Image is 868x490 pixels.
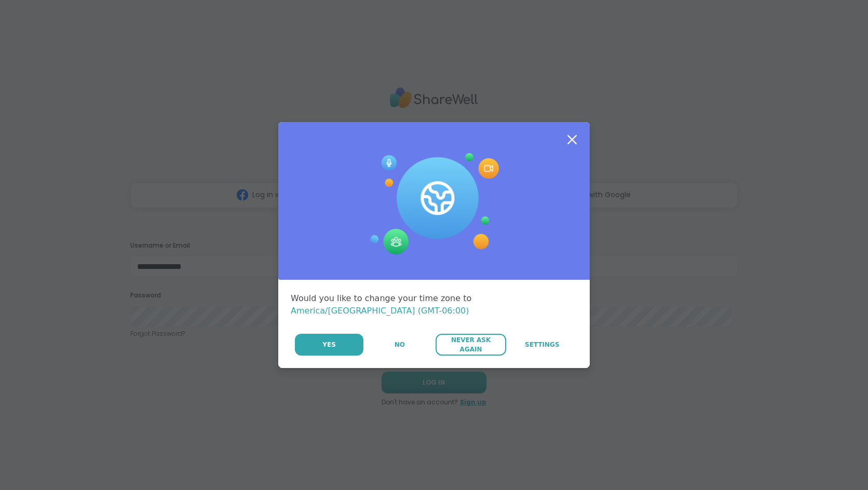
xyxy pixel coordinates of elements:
span: America/[GEOGRAPHIC_DATA] (GMT-06:00) [291,306,469,316]
button: Never Ask Again [436,334,506,356]
button: No [364,334,435,356]
span: No [395,340,405,349]
span: Settings [525,340,560,349]
span: Yes [322,340,336,349]
span: Never Ask Again [441,335,500,354]
a: Settings [507,334,577,356]
img: Session Experience [369,153,499,255]
button: Yes [295,334,363,356]
div: Would you like to change your time zone to [291,292,577,317]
